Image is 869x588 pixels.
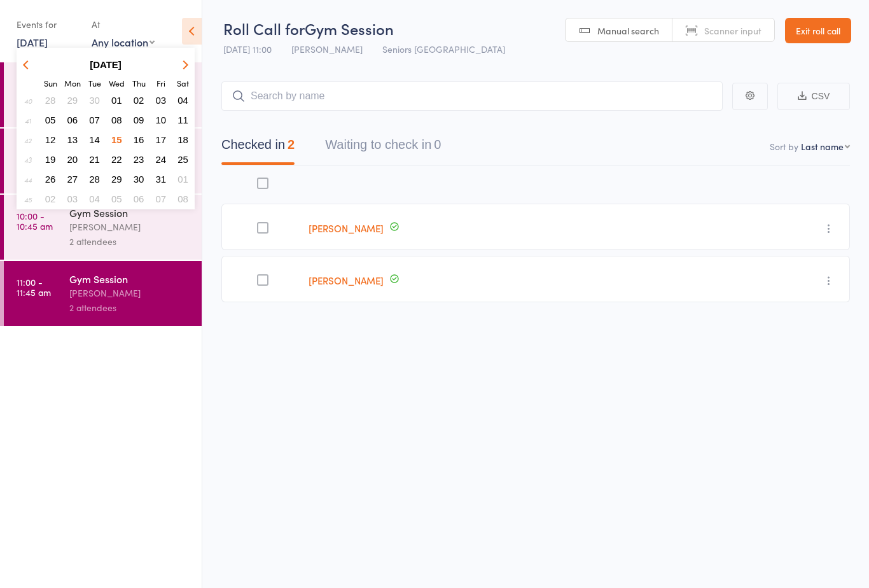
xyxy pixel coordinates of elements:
span: 13 [67,134,78,145]
label: Sort by [770,140,798,153]
button: 01 [173,171,193,188]
span: 21 [89,154,100,165]
button: 03 [151,92,171,109]
small: Sunday [44,78,57,88]
button: 30 [129,171,149,188]
span: 30 [134,174,144,185]
time: 11:00 - 11:45 am [17,277,51,297]
a: 8:00 -8:45 amGym Session[PERSON_NAME]6 attendees [4,62,202,127]
span: 27 [67,174,78,185]
span: 28 [89,174,100,185]
small: Thursday [132,78,146,88]
div: 2 attendees [69,300,191,315]
small: Wednesday [109,78,125,88]
div: 2 [288,137,295,151]
em: 43 [24,155,32,165]
span: 05 [111,193,122,204]
span: 04 [89,193,100,204]
span: 14 [89,134,100,145]
button: Waiting to check in0 [325,131,441,165]
span: 22 [111,154,122,165]
a: 9:00 -9:45 amGym Session[PERSON_NAME]5 attendees [4,129,202,193]
button: 16 [129,131,149,148]
div: Last name [801,140,844,153]
span: 01 [111,95,122,106]
button: 25 [173,151,193,168]
button: 09 [129,111,149,129]
a: [PERSON_NAME] [309,221,384,235]
button: 17 [151,131,171,148]
button: 28 [41,92,60,109]
span: 30 [89,95,100,106]
button: 15 [107,131,127,148]
em: 40 [24,95,32,106]
small: Monday [64,78,81,88]
button: 01 [107,92,127,109]
button: 11 [173,111,193,129]
button: 22 [107,151,127,168]
button: 10 [151,111,171,129]
span: 02 [134,95,144,106]
span: 09 [134,115,144,125]
button: 30 [85,92,104,109]
button: 14 [85,131,104,148]
button: 26 [41,171,60,188]
button: 07 [85,111,104,129]
span: 18 [177,134,188,145]
div: Any location [92,35,155,49]
button: 07 [151,190,171,207]
span: 07 [156,193,167,204]
button: 21 [85,151,104,168]
a: [DATE] [17,35,48,49]
span: 01 [177,174,188,185]
em: 41 [25,115,31,125]
em: 42 [24,135,32,145]
span: 07 [89,115,100,125]
span: 23 [134,154,144,165]
span: 20 [67,154,78,165]
span: Roll Call for [223,18,305,39]
span: 08 [177,193,188,204]
span: 05 [45,115,56,125]
button: 08 [107,111,127,129]
button: 31 [151,171,171,188]
span: 25 [177,154,188,165]
button: 24 [151,151,171,168]
em: 45 [24,194,32,204]
span: Seniors [GEOGRAPHIC_DATA] [382,43,505,55]
span: 28 [45,95,56,106]
input: Search by name [221,81,723,111]
button: 12 [41,131,60,148]
button: 28 [85,171,104,188]
span: 12 [45,134,56,145]
a: 10:00 -10:45 amGym Session[PERSON_NAME]2 attendees [4,195,202,260]
span: 24 [156,154,167,165]
button: 20 [63,151,83,168]
div: Gym Session [69,272,191,286]
span: 06 [134,193,144,204]
span: 29 [67,95,78,106]
span: 02 [45,193,56,204]
span: Gym Session [305,18,394,39]
button: 29 [63,92,83,109]
span: 15 [111,134,122,145]
span: Scanner input [704,24,761,37]
div: Events for [17,14,79,35]
span: 19 [45,154,56,165]
button: 23 [129,151,149,168]
small: Friday [156,78,165,88]
div: 2 attendees [69,234,191,249]
span: 03 [67,193,78,204]
button: 05 [41,111,60,129]
strong: [DATE] [90,59,122,70]
span: 11 [177,115,188,125]
span: 08 [111,115,122,125]
div: Gym Session [69,206,191,220]
button: 02 [129,92,149,109]
div: [PERSON_NAME] [69,220,191,234]
span: [DATE] 11:00 [223,43,272,55]
button: 06 [63,111,83,129]
span: 26 [45,174,56,185]
button: 02 [41,190,60,207]
button: 29 [107,171,127,188]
